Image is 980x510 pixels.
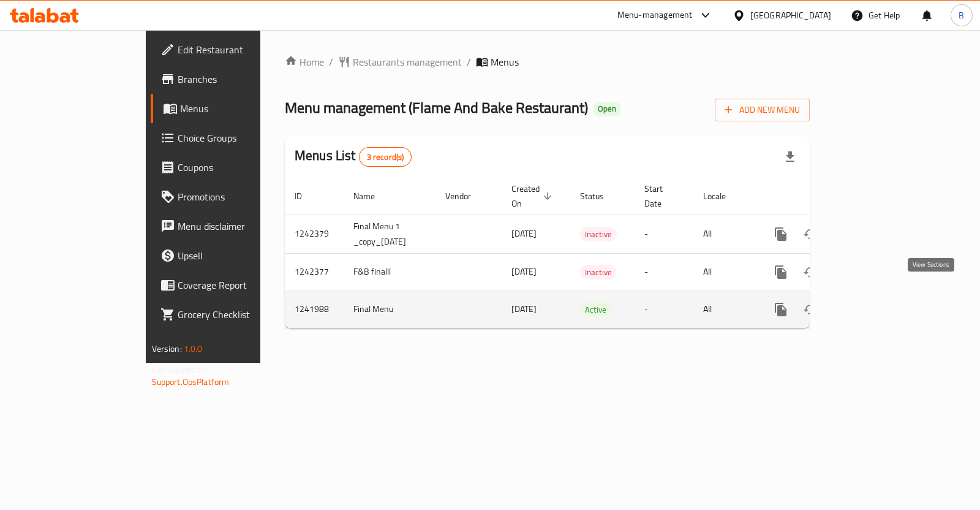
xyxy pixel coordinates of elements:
[151,300,309,329] a: Grocery Checklist
[178,189,300,204] span: Promotions
[511,264,537,280] span: [DATE]
[295,147,412,167] h2: Menus List
[580,227,617,242] span: Inactive
[178,307,300,322] span: Grocery Checklist
[775,142,805,172] div: Export file
[359,147,412,167] div: Total records count
[152,362,208,378] span: Get support on:
[580,303,611,317] span: Active
[766,295,796,324] button: more
[151,241,309,270] a: Upsell
[796,219,825,249] button: Change Status
[178,42,300,57] span: Edit Restaurant
[580,227,617,242] div: Inactive
[635,291,693,328] td: -
[511,181,556,211] span: Created On
[151,64,309,94] a: Branches
[184,341,203,357] span: 1.0.0
[750,9,831,22] div: [GEOGRAPHIC_DATA]
[467,55,471,69] li: /
[959,9,964,22] span: B
[151,270,309,300] a: Coverage Report
[151,153,309,182] a: Coupons
[178,131,300,145] span: Choice Groups
[178,248,300,263] span: Upsell
[635,253,693,291] td: -
[180,101,300,116] span: Menus
[152,374,230,390] a: Support.OpsPlatform
[635,215,693,253] td: -
[178,278,300,292] span: Coverage Report
[285,215,344,253] td: 1242379
[580,302,611,317] div: Active
[580,265,617,280] span: Inactive
[644,181,679,211] span: Start Date
[285,178,894,329] table: enhanced table
[703,189,742,204] span: Locale
[756,178,894,215] th: Actions
[295,189,318,204] span: ID
[151,123,309,153] a: Choice Groups
[693,291,756,328] td: All
[491,55,519,69] span: Menus
[693,215,756,253] td: All
[353,55,462,69] span: Restaurants management
[338,55,462,69] a: Restaurants management
[151,211,309,241] a: Menu disclaimer
[152,341,182,357] span: Version:
[329,55,333,69] li: /
[344,291,435,328] td: Final Menu
[285,291,344,328] td: 1241988
[445,189,487,204] span: Vendor
[580,265,617,280] div: Inactive
[151,35,309,64] a: Edit Restaurant
[511,301,537,317] span: [DATE]
[725,102,800,118] span: Add New Menu
[344,253,435,291] td: F&B finalll
[693,253,756,291] td: All
[796,257,825,287] button: Change Status
[715,99,810,121] button: Add New Menu
[593,102,621,116] div: Open
[766,219,796,249] button: more
[593,104,621,114] span: Open
[285,94,588,121] span: Menu management ( Flame And Bake Restaurant )
[151,94,309,123] a: Menus
[178,219,300,234] span: Menu disclaimer
[344,215,435,253] td: Final Menu 1 _copy_[DATE]
[617,8,693,23] div: Menu-management
[511,226,537,242] span: [DATE]
[360,151,412,163] span: 3 record(s)
[178,160,300,175] span: Coupons
[178,72,300,86] span: Branches
[580,189,620,204] span: Status
[285,253,344,291] td: 1242377
[285,55,810,69] nav: breadcrumb
[353,189,391,204] span: Name
[151,182,309,211] a: Promotions
[766,257,796,287] button: more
